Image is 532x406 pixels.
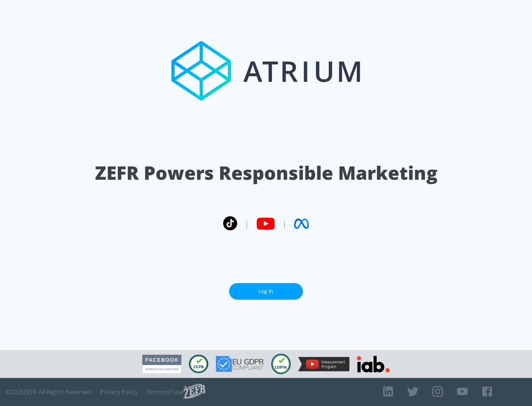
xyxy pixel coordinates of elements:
a: Terms of Use [147,388,184,396]
h1: ZEFR Powers Responsible Marketing [95,160,437,186]
img: Facebook Marketing Partner [142,355,181,374]
a: Privacy Policy [100,388,138,396]
img: IAB [357,356,390,372]
span: © 2025 ZEFR All Rights Reserved [6,388,91,396]
img: GDPR Compliant [216,356,264,372]
img: COPPA Compliant [271,354,291,374]
a: Log In [229,283,303,300]
img: YouTube Measurement Program [298,357,349,371]
span: | [245,218,249,229]
span: | [282,218,287,229]
img: CCPA Compliant [189,355,208,373]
